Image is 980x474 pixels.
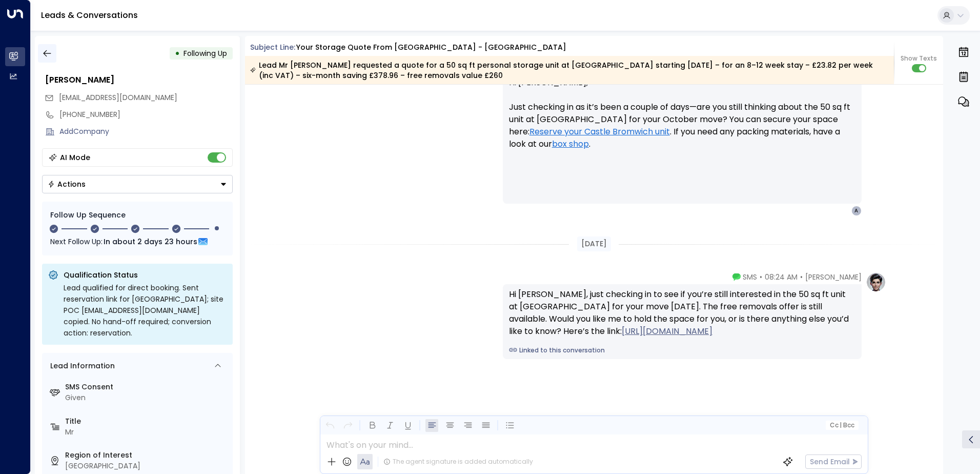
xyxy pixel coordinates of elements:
div: Lead qualified for direct booking. Sent reservation link for [GEOGRAPHIC_DATA]; site POC [EMAIL_A... [64,282,227,339]
span: • [760,272,762,282]
div: Lead Mr [PERSON_NAME] requested a quote for a 50 sq ft personal storage unit at [GEOGRAPHIC_DATA]... [250,60,888,81]
div: Actions [48,180,86,189]
a: box shop [552,138,589,150]
div: Lead Information [47,361,115,371]
a: [URL][DOMAIN_NAME] [622,325,712,338]
span: Subject Line: [250,42,295,52]
label: Title [65,416,229,427]
label: Region of Interest [65,450,229,461]
div: Hi [PERSON_NAME], just checking in to see if you’re still interested in the 50 sq ft unit at [GEO... [509,288,855,338]
div: Given [65,392,229,403]
span: ashleypford@gmail.com [59,92,177,103]
span: [EMAIL_ADDRESS][DOMAIN_NAME] [59,92,177,103]
div: [GEOGRAPHIC_DATA] [65,461,229,471]
div: AddCompany [59,126,233,137]
div: [PHONE_NUMBER] [59,109,233,120]
div: Mr [65,427,229,438]
div: [DATE] [577,236,611,251]
span: Show Texts [901,54,937,63]
label: SMS Consent [65,382,229,392]
span: | [840,422,842,429]
button: Redo [341,419,354,432]
p: Hi [PERSON_NAME], Just checking in as it’s been a couple of days—are you still thinking about the... [509,76,855,163]
button: Actions [42,175,233,193]
span: Following Up [183,48,227,58]
div: Next Follow Up: [50,236,224,247]
img: profile-logo.png [866,272,886,292]
div: Your storage quote from [GEOGRAPHIC_DATA] - [GEOGRAPHIC_DATA] [296,42,566,53]
div: The agent signature is added automatically [383,457,533,466]
div: Follow Up Sequence [50,210,224,221]
p: Qualification Status [64,270,227,280]
span: [PERSON_NAME] [805,272,862,282]
span: In about 2 days 23 hours [104,236,197,247]
div: AI Mode [60,152,90,163]
div: Button group with a nested menu [42,175,233,193]
span: 08:24 AM [765,272,798,282]
div: A [851,206,862,216]
button: Undo [323,419,336,432]
span: SMS [743,272,757,282]
div: [PERSON_NAME] [45,74,233,86]
a: Leads & Conversations [41,9,138,21]
span: • [800,272,803,282]
a: Reserve your Castle Bromwich unit [529,126,670,138]
div: • [175,44,180,63]
a: Linked to this conversation [509,346,855,355]
span: Cc Bcc [829,422,854,429]
button: Cc|Bcc [825,421,858,430]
